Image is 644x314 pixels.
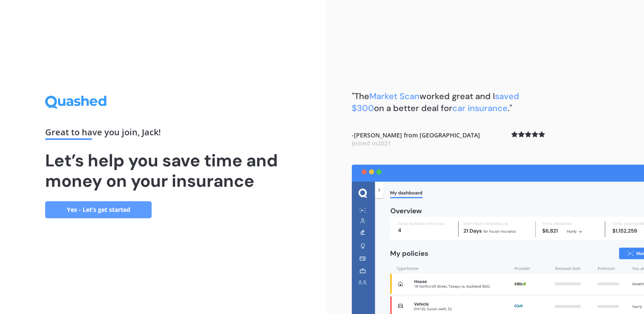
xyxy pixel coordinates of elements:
[45,201,152,218] a: Yes - Let’s get started
[452,103,508,114] span: car insurance
[369,91,420,102] span: Market Scan
[352,91,519,114] span: saved $300
[45,150,281,191] h1: Let’s help you save time and money on your insurance
[352,91,519,114] b: "The worked great and I on a better deal for ."
[352,139,391,147] span: Joined in 2021
[45,128,281,140] div: Great to have you join , Jack !
[352,131,480,148] b: - [PERSON_NAME] from [GEOGRAPHIC_DATA]
[352,165,644,314] img: dashboard.webp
